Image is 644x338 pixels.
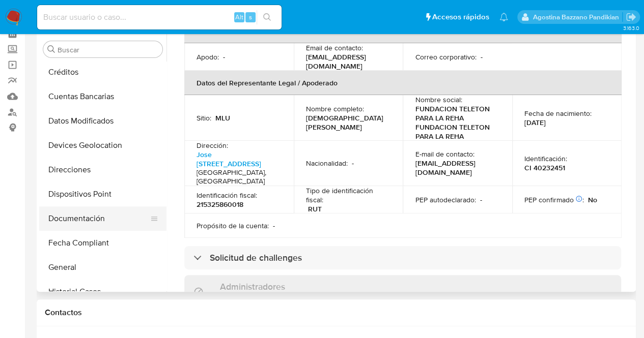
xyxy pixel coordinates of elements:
div: Solicitud de challenges [184,246,621,269]
p: [EMAIL_ADDRESS][DOMAIN_NAME] [415,159,496,177]
h1: Contactos [45,308,628,318]
span: Alt [235,12,243,22]
p: [DEMOGRAPHIC_DATA][PERSON_NAME] [306,113,387,132]
h3: Solicitud de challenges [210,252,302,263]
p: PEP confirmado : [524,195,584,204]
p: Propósito de la cuenta : [197,221,269,230]
button: Dispositivos Point [39,182,166,206]
input: Buscar usuario o caso... [37,11,282,24]
button: Documentación [39,206,158,231]
button: Devices Geolocation [39,133,166,158]
p: - [480,52,482,62]
input: Buscar [58,45,158,54]
p: [DATE] [524,118,546,127]
a: Salir [626,12,636,22]
p: Nacionalidad : [306,159,348,168]
button: Datos Modificados [39,109,166,133]
p: Fecha de nacimiento : [524,109,592,118]
span: 3.163.0 [623,24,639,32]
button: Fecha Compliant [39,231,166,255]
p: Identificación fiscal : [197,191,257,200]
th: Datos del Representante Legal / Apoderado [184,71,622,95]
p: - [480,195,482,204]
p: FUNDACION TELETON PARA LA REHA FUNDACION TELETON PARA LA REHA [415,104,496,141]
p: Identificación : [524,154,567,163]
a: Notificaciones [499,13,508,21]
button: Historial Casos [39,280,166,304]
p: agostina.bazzano@mercadolibre.com [533,12,622,22]
p: RUT [308,204,322,213]
button: Créditos [39,60,166,84]
p: Tipo de identificación fiscal : [306,186,391,204]
button: General [39,255,166,280]
span: Accesos rápidos [432,12,489,22]
p: Dirección : [197,141,228,150]
button: Direcciones [39,158,166,182]
p: No [588,195,597,204]
p: Nombre completo : [306,104,364,113]
button: Cuentas Bancarias [39,84,166,109]
a: Jose [STREET_ADDRESS] [197,149,261,169]
p: Nombre social : [415,95,462,104]
p: E-mail de contacto : [415,149,474,159]
button: Buscar [47,45,55,53]
div: Administradores [184,275,621,308]
p: 215325860018 [197,200,243,209]
p: MLU [215,113,230,122]
span: s [249,12,252,22]
p: Correo corporativo : [415,52,476,62]
p: CI 40232451 [524,163,565,172]
p: Apodo : [197,52,219,62]
h4: [GEOGRAPHIC_DATA], [GEOGRAPHIC_DATA] [197,168,277,186]
p: - [223,52,225,62]
p: PEP autodeclarado : [415,195,475,204]
p: - [273,221,275,230]
p: [EMAIL_ADDRESS][DOMAIN_NAME] [306,52,387,71]
h3: Administradores [220,281,285,292]
p: Email de contacto : [306,43,363,52]
button: search-icon [257,10,277,24]
p: - [352,159,354,168]
p: Sitio : [197,113,211,122]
